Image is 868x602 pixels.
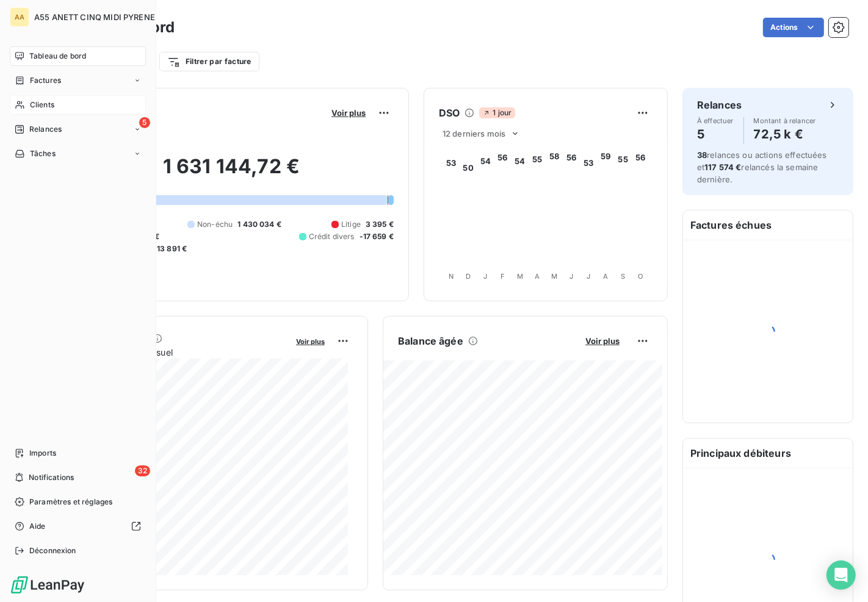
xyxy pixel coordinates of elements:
tspan: J [483,272,487,281]
span: Factures [30,75,61,86]
div: Open Intercom Messenger [826,561,856,590]
h6: DSO [439,106,460,120]
span: relances ou actions effectuées et relancés la semaine dernière. [697,150,827,184]
span: Montant à relancer [754,117,816,124]
tspan: A [604,272,609,281]
h6: Balance âgée [398,334,463,348]
button: Voir plus [328,107,369,118]
tspan: N [449,272,454,281]
span: 12 derniers mois [443,129,505,138]
button: Filtrer par facture [159,52,259,71]
span: Voir plus [296,337,325,346]
h6: Relances [697,98,742,112]
tspan: A [535,272,540,281]
img: Logo LeanPay [10,575,85,595]
button: Voir plus [582,335,623,346]
tspan: O [638,272,643,281]
tspan: S [621,272,625,281]
span: Relances [29,124,62,135]
span: Tâches [30,148,56,159]
button: Voir plus [292,335,328,346]
span: 38 [697,150,707,160]
tspan: J [587,272,590,281]
span: Notifications [29,472,74,483]
span: Voir plus [585,336,620,346]
tspan: F [501,272,505,281]
a: Aide [10,517,146,536]
tspan: D [466,272,471,281]
tspan: M [551,272,557,281]
span: Clients [30,99,54,110]
span: Paramètres et réglages [29,496,112,507]
span: 1 430 034 € [237,219,281,230]
span: Aide [29,521,46,532]
span: -17 659 € [360,231,394,242]
span: -13 891 € [153,243,187,254]
span: 5 [139,117,150,128]
tspan: J [570,272,573,281]
span: 1 jour [479,107,515,118]
h4: 5 [697,124,734,144]
h4: 72,5 k € [754,124,816,144]
span: Chiffre d'affaires mensuel [69,346,288,359]
h2: 1 631 144,72 € [69,154,394,191]
span: Litige [341,219,361,230]
h6: Principaux débiteurs [683,439,853,468]
div: AA [10,7,29,27]
span: Tableau de bord [29,51,86,62]
button: Actions [763,18,824,37]
span: Déconnexion [29,545,76,556]
tspan: M [517,272,523,281]
span: Non-échu [197,219,233,230]
h6: Factures échues [683,210,853,240]
span: 3 395 € [366,219,394,230]
span: Crédit divers [309,231,355,242]
span: Voir plus [331,108,366,118]
span: À effectuer [697,117,734,124]
span: 117 574 € [704,162,741,172]
span: Imports [29,448,56,459]
span: A55 ANETT CINQ MIDI PYRENEES [34,12,165,22]
span: 32 [135,465,150,476]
